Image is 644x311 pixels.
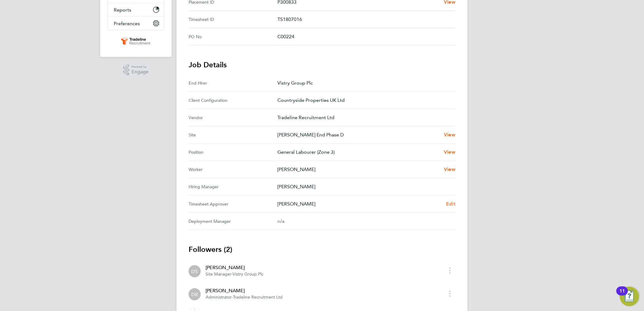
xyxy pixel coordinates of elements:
[189,16,277,23] div: Timesheet ID
[189,149,277,156] div: Position
[619,291,625,299] div: 11
[120,36,152,46] img: tradelinerecruitment-logo-retina.png
[114,21,140,26] span: Preferences
[192,268,198,275] span: DS
[277,97,451,104] p: Countryside Properties UK Ltd
[206,264,263,271] div: [PERSON_NAME]
[444,266,455,275] button: timesheet menu
[277,218,446,225] div: n/a
[277,79,451,87] p: Vistry Group Plc
[189,288,201,300] div: Demi Richens
[444,166,455,173] a: View
[107,36,164,46] a: Go to home page
[189,131,277,139] div: Site
[189,265,201,277] div: Daniel Storey
[444,131,455,139] a: View
[189,33,277,40] div: PO No
[232,295,233,300] span: ·
[444,132,455,138] span: View
[123,64,149,76] a: Powered byEngage
[277,16,451,23] p: TS1807016
[620,287,639,306] button: Open Resource Center, 11 new notifications
[444,289,455,298] button: timesheet menu
[189,245,455,254] h3: Followers (2)
[108,17,164,30] button: Preferences
[189,97,277,104] div: Client Configuration
[189,166,277,173] div: Worker
[277,183,451,190] p: [PERSON_NAME]
[189,114,277,121] div: Vendor
[277,200,441,208] p: [PERSON_NAME]
[233,272,263,277] span: Vistry Group Plc
[277,33,451,40] p: C00224
[189,218,277,225] div: Deployment Manager
[206,287,283,294] div: [PERSON_NAME]
[114,7,131,13] span: Reports
[277,114,451,121] p: Tradeline Recruitment Ltd
[189,183,277,190] div: Hiring Manager
[189,60,455,70] h3: Job Details
[446,201,455,207] span: Edit
[277,166,439,173] p: [PERSON_NAME]
[446,200,455,208] a: Edit
[444,149,455,156] a: View
[132,69,149,75] span: Engage
[206,295,232,300] span: Administrator
[206,272,231,277] span: Site Manager
[108,3,164,16] button: Reports
[191,291,198,298] span: DR
[277,131,439,139] p: [PERSON_NAME] End Phase D
[233,295,283,300] span: Tradeline Recruitment Ltd
[444,149,455,155] span: View
[277,149,439,156] p: General Labourer (Zone 3)
[444,166,455,172] span: View
[231,272,233,277] span: ·
[189,79,277,87] div: End Hirer
[189,200,277,208] div: Timesheet Approver
[132,64,149,69] span: Powered by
